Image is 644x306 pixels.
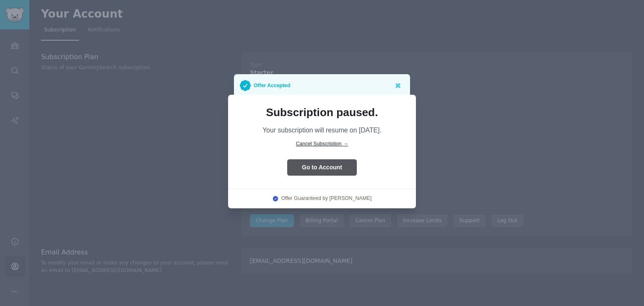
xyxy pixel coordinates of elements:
[287,159,357,176] button: Go to Account
[240,126,404,135] p: Your subscription will resume on [DATE].
[254,80,290,91] p: Offer Accepted
[296,141,348,147] span: Cancel Subscription →
[281,195,372,202] a: Offer Guaranteed by [PERSON_NAME]
[273,196,278,202] img: logo
[240,106,404,118] p: Subscription paused.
